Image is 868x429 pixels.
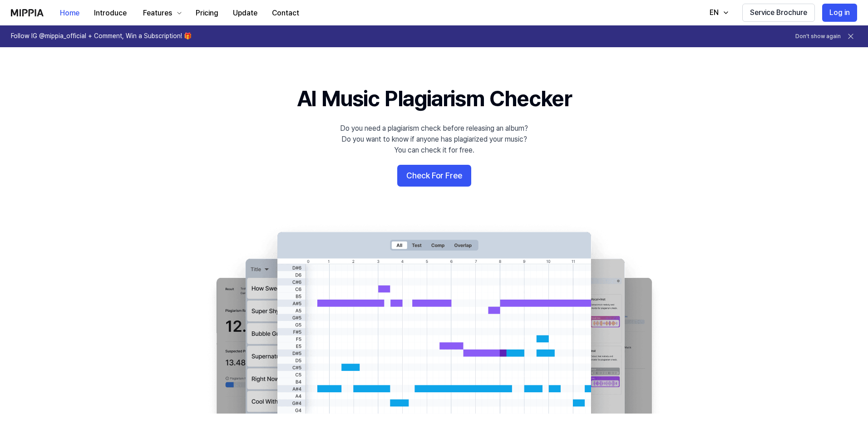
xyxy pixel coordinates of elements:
[265,4,306,22] button: Contact
[11,32,192,41] h1: Follow IG @mippia_official + Comment, Win a Subscription! 🎁
[297,84,572,114] h1: AI Music Plagiarism Checker
[700,4,735,22] button: EN
[53,4,87,22] button: Home
[87,4,134,22] button: Introduce
[795,33,841,40] button: Don't show again
[134,4,188,22] button: Features
[708,7,720,18] div: EN
[340,123,528,156] div: Do you need a plagiarism check before releasing an album? Do you want to know if anyone has plagi...
[226,0,265,25] a: Update
[742,4,815,22] button: Service Brochure
[11,9,44,16] img: logo
[53,0,87,25] a: Home
[822,4,857,22] button: Log in
[198,223,670,414] img: main Image
[141,8,174,19] div: Features
[397,165,471,187] button: Check For Free
[188,4,226,22] button: Pricing
[226,4,265,22] button: Update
